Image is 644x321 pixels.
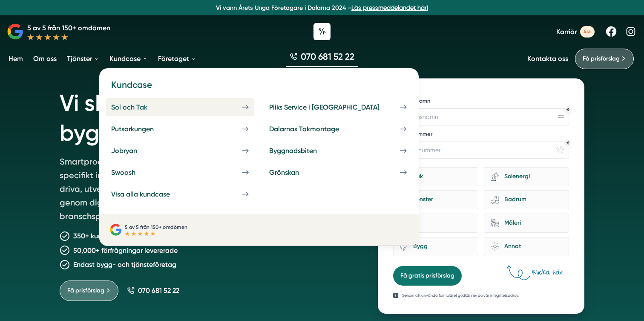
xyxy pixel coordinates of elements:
div: Visa alla kundcase [111,190,190,198]
p: Endast bygg- och tjänsteföretag [73,259,176,270]
a: Piiks Service i [GEOGRAPHIC_DATA] [264,98,412,116]
a: Kontakta oss [527,55,568,63]
a: Läs pressmeddelandet här! [351,4,428,11]
span: Karriär [556,28,577,36]
p: 5 av 5 från 150+ omdömen [125,223,187,231]
a: Putsarkungen [106,120,254,138]
a: Grönskan [264,163,412,182]
span: Få prisförslag [583,54,620,64]
a: Få prisförslag [60,281,118,301]
label: Företagsnamn [393,97,569,107]
div: Byggnadsbiten [269,147,337,155]
div: Swoosh [111,168,156,176]
div: Putsarkungen [111,125,174,133]
a: Sol och Tak [106,98,254,116]
a: Dalarnas Takmontage [264,120,412,138]
a: Företaget [156,48,198,69]
a: Få prisförslag [575,49,634,69]
div: Obligatoriskt [566,108,569,111]
span: 4st [580,26,595,38]
div: Dalarnas Takmontage [269,125,359,133]
a: 070 681 52 22 [286,50,358,67]
input: Företagsnamn [393,108,569,125]
a: Swoosh [106,163,254,182]
p: 350+ kunder nöjda kunder [73,231,155,241]
div: Jobryan [111,147,158,155]
input: Telefonnummer [393,142,569,159]
p: 50,000+ förfrågningar levererade [73,245,178,256]
div: Piiks Service i [GEOGRAPHIC_DATA] [269,103,400,111]
a: Karriär 4st [556,26,595,38]
p: Vi vann Årets Unga Företagare i Dalarna 2024 – [3,3,641,12]
p: Smartproduktion är ett entreprenörsdrivet bolag som är specifikt inriktade mot att hjälpa bygg- o... [60,155,305,226]
label: Telefonnummer [393,130,569,140]
p: Genom att använda formuläret godkänner du vår integritetspolicy. [402,292,519,298]
span: Få prisförslag [67,286,104,295]
div: Sol och Tak [111,103,168,111]
a: Kundcase [108,48,149,69]
h1: Vi skapar tillväxt för bygg- och tjänsteföretag [60,78,357,155]
a: Om oss [32,48,58,69]
a: Visa alla kundcase [106,185,254,203]
div: Grönskan [269,168,319,176]
span: 070 681 52 22 [301,50,354,63]
a: Hem [7,48,25,69]
a: Jobryan [106,142,254,160]
button: Få gratis prisförslag [393,266,462,286]
a: Tjänster [65,48,101,69]
span: 070 681 52 22 [138,286,179,295]
p: 5 av 5 från 150+ omdömen [27,23,110,33]
a: Byggnadsbiten [264,142,412,160]
a: 070 681 52 22 [127,286,179,295]
h4: Kundcase [106,78,412,98]
div: Obligatoriskt [566,141,569,145]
